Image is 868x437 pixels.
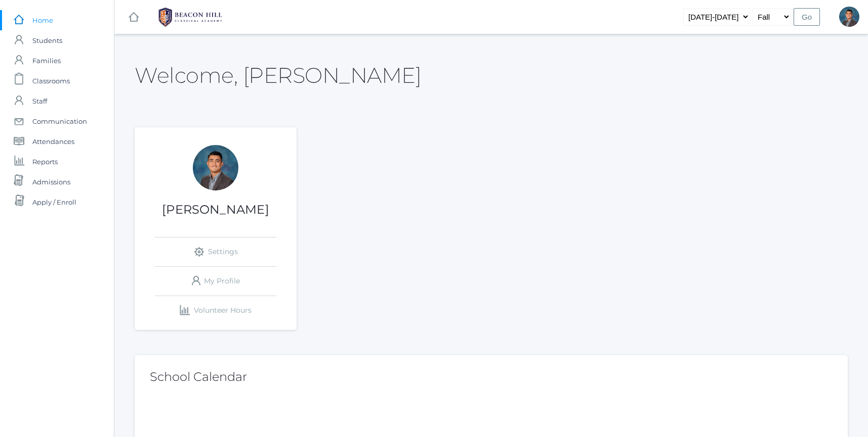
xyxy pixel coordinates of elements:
span: Families [32,51,61,71]
span: Home [32,10,53,30]
span: Staff [32,91,47,111]
input: Go [794,8,820,26]
img: BHCALogos-05-308ed15e86a5a0abce9b8dd61676a3503ac9727e845dece92d48e8588c001991.png [152,5,228,30]
a: My Profile [155,267,276,296]
div: Lucas Vieira [839,7,859,27]
span: Apply / Enroll [32,192,76,212]
span: Reports [32,152,58,172]
h1: [PERSON_NAME] [135,203,297,216]
span: Communication [32,111,87,131]
h2: Welcome, [PERSON_NAME] [135,64,421,87]
span: Attendances [32,131,74,152]
span: Students [32,30,62,51]
h2: School Calendar [150,370,833,383]
a: Volunteer Hours [155,296,276,325]
a: Settings [155,237,276,266]
span: Classrooms [32,71,70,91]
div: Lucas Vieira [193,145,238,190]
span: Admissions [32,172,70,192]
